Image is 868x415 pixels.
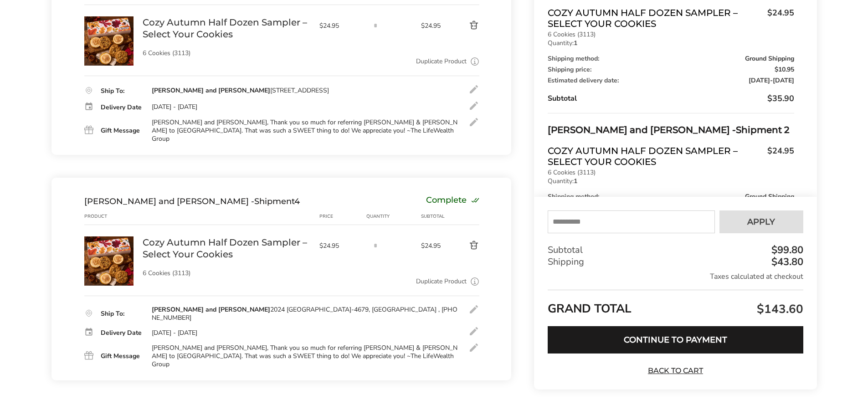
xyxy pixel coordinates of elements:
[152,329,197,337] div: [DATE] - [DATE]
[548,77,794,84] div: Estimated delivery date:
[548,40,794,46] p: Quantity:
[548,31,794,38] p: 6 Cookies (3113)
[574,177,577,185] strong: 1
[101,353,143,359] div: Gift Message
[101,330,143,336] div: Delivery Date
[749,77,794,84] span: -
[548,169,794,176] p: 6 Cookies (3113)
[574,39,577,47] strong: 1
[101,311,143,317] div: Ship To:
[548,272,803,282] div: Taxes calculated at checkout
[366,236,385,255] input: Quantity input
[548,145,762,167] span: Cozy Autumn Half Dozen Sampler – Select Your Cookies
[548,124,736,135] span: [PERSON_NAME] and [PERSON_NAME] -
[319,213,367,220] div: Price
[84,236,134,286] img: Cozy Autumn Half Dozen Sampler – Select Your Cookies
[152,86,270,95] strong: [PERSON_NAME] and [PERSON_NAME]
[548,256,803,268] div: Shipping
[426,196,479,206] div: Complete
[101,104,143,111] div: Delivery Date
[773,76,794,85] span: [DATE]
[421,21,447,30] span: $24.95
[767,93,794,104] span: $35.90
[143,236,310,260] a: Cozy Autumn Half Dozen Sampler – Select Your Cookies
[366,213,421,220] div: Quantity
[447,240,479,251] button: Delete product
[152,344,459,369] div: [PERSON_NAME] and [PERSON_NAME], Thank you so much for referring [PERSON_NAME] & [PERSON_NAME] to...
[294,196,300,206] span: 4
[769,246,803,256] div: $99.80
[152,87,329,95] div: [STREET_ADDRESS]
[421,213,447,220] div: Subtotal
[548,67,794,73] div: Shipping price:
[548,290,803,320] div: GRAND TOTAL
[152,306,459,322] div: 2024 [GEOGRAPHIC_DATA]-4679, [GEOGRAPHIC_DATA] , [PHONE_NUMBER]
[143,16,310,40] a: Cozy Autumn Half Dozen Sampler – Select Your Cookies
[84,196,300,206] div: Shipment
[416,56,467,67] a: Duplicate Product
[143,50,310,56] p: 6 Cookies (3113)
[769,257,803,267] div: $43.80
[763,7,794,27] span: $24.95
[152,305,270,314] strong: [PERSON_NAME] and [PERSON_NAME]
[548,123,794,138] div: Shipment 2
[548,7,762,29] span: Cozy Autumn Half Dozen Sampler – Select Your Cookies
[416,277,467,287] a: Duplicate Product
[84,16,134,25] a: Cozy Autumn Half Dozen Sampler – Select Your Cookies
[421,241,447,250] span: $24.95
[84,236,134,245] a: Cozy Autumn Half Dozen Sampler – Select Your Cookies
[366,16,385,35] input: Quantity input
[548,194,794,200] div: Shipping method:
[84,213,143,220] div: Product
[152,103,197,111] div: [DATE] - [DATE]
[548,56,794,62] div: Shipping method:
[548,326,803,354] button: Continue to Payment
[763,145,794,165] span: $24.95
[548,93,794,104] div: Subtotal
[319,21,362,30] span: $24.95
[548,245,803,256] div: Subtotal
[548,145,794,167] a: Cozy Autumn Half Dozen Sampler – Select Your Cookies$24.95
[101,88,143,94] div: Ship To:
[548,178,794,184] p: Quantity:
[775,67,794,73] span: $10.95
[447,20,479,31] button: Delete product
[84,196,254,206] span: [PERSON_NAME] and [PERSON_NAME] -
[548,7,794,29] a: Cozy Autumn Half Dozen Sampler – Select Your Cookies$24.95
[643,366,707,376] a: Back to Cart
[747,218,775,226] span: Apply
[84,16,134,66] img: Cozy Autumn Half Dozen Sampler – Select Your Cookies
[319,241,362,250] span: $24.95
[143,270,310,277] p: 6 Cookies (3113)
[745,56,794,62] span: Ground Shipping
[749,76,770,85] span: [DATE]
[745,194,794,200] span: Ground Shipping
[152,118,459,143] div: [PERSON_NAME] and [PERSON_NAME], Thank you so much for referring [PERSON_NAME] & [PERSON_NAME] to...
[719,211,803,234] button: Apply
[755,301,803,317] span: $143.60
[101,128,143,134] div: Gift Message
